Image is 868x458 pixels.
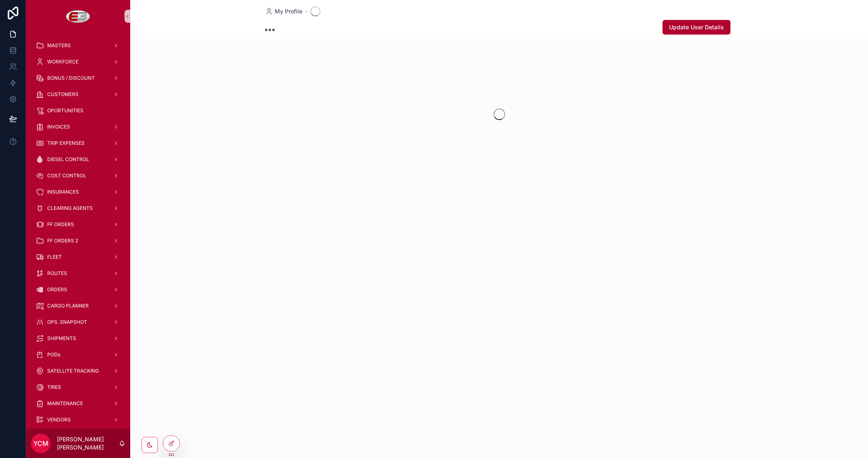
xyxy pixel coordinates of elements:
a: My Profile [265,7,302,15]
span: ROUTES [47,270,67,277]
a: CARGO PLANNER [31,299,125,313]
a: FF ORDERS [31,217,125,232]
a: FF ORDERS 2 [31,233,125,248]
a: CLEARING AGENTS [31,201,125,216]
span: FF ORDERS [47,221,74,228]
a: INSURANCES [31,185,125,199]
a: ORDERS [31,282,125,297]
span: OPS. SNAPSHOT [47,319,87,325]
a: MAINTENANCE [31,396,125,411]
span: CLEARING AGENTS [47,205,93,212]
span: FF ORDERS 2 [47,238,78,244]
a: PODs [31,347,125,362]
span: YCM [33,438,48,448]
span: FLEET [47,254,62,260]
span: BONUS / DISCOUNT [47,75,95,81]
a: TRIP EXPENSES [31,136,125,150]
a: FLEET [31,250,125,264]
span: WORKFORCE [47,59,79,65]
span: VENDORS [47,417,71,423]
span: COST CONTROL [47,172,86,179]
span: INSURANCES [47,189,79,195]
span: Update User Details [669,23,724,31]
span: CUSTOMERS [47,91,79,98]
a: SHIPMENTS [31,331,125,346]
span: TIRES [47,384,61,390]
span: PODs [47,351,60,358]
span: MAINTENANCE [47,400,83,407]
span: My Profile [275,7,302,15]
a: COST CONTROL [31,168,125,183]
a: OPS. SNAPSHOT [31,315,125,329]
div: scrollable content [26,33,130,429]
button: Update User Details [662,20,730,35]
span: CARGO PLANNER [47,303,89,309]
span: OPORTUNITIES [47,107,83,114]
a: VENDORS [31,412,125,427]
a: INVOICES [31,120,125,134]
a: SATELLITE TRACKING [31,364,125,378]
span: SATELLITE TRACKING [47,368,99,374]
p: [PERSON_NAME] [PERSON_NAME] [57,435,119,451]
a: BONUS / DISCOUNT [31,71,125,85]
span: SHIPMENTS [47,335,76,342]
span: ORDERS [47,286,67,293]
a: TIRES [31,380,125,395]
span: INVOICES [47,124,70,130]
span: MASTERS [47,42,71,49]
span: DIESEL CONTROL [47,156,89,163]
a: OPORTUNITIES [31,103,125,118]
a: ROUTES [31,266,125,281]
a: DIESEL CONTROL [31,152,125,167]
a: MASTERS [31,38,125,53]
a: CUSTOMERS [31,87,125,102]
img: App logo [66,10,91,23]
a: WORKFORCE [31,55,125,69]
span: TRIP EXPENSES [47,140,85,146]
